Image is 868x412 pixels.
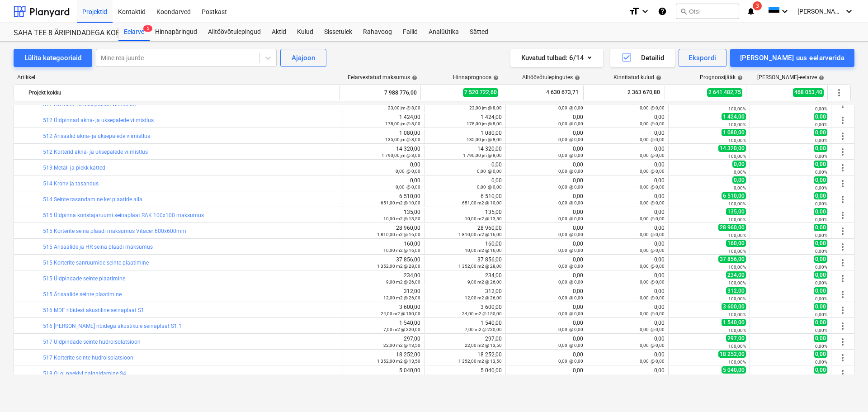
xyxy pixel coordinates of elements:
[558,343,583,348] small: 0,00 @ 0,00
[477,169,502,174] small: 0,00 @ 0,00
[347,272,420,285] div: 234,00
[383,343,420,348] small: 22,00 m2 @ 13,50
[837,178,848,189] span: Rohkem tegevusi
[728,265,746,270] small: 100,00%
[793,88,824,97] span: 468 053,40
[428,336,502,348] div: 297,00
[428,288,502,301] div: 312,00
[722,303,746,310] span: 3 600,00
[382,153,420,158] small: 1 790,00 jm @ 8,00
[383,295,420,300] small: 12,00 m2 @ 26,00
[640,248,665,253] small: 0,00 @ 0,00
[837,242,848,252] span: Rohkem tegevusi
[347,193,420,206] div: 6 510,00
[509,161,583,174] div: 0,00
[591,146,665,158] div: 0,00
[640,6,651,17] i: keyboard_arrow_down
[150,23,203,41] a: Hinnapäringud
[837,226,848,237] span: Rohkem tegevusi
[837,273,848,284] span: Rohkem tegevusi
[814,129,827,136] span: 0,00
[728,201,746,206] small: 100,00%
[347,146,420,158] div: 14 320,00
[388,105,420,110] small: 23,00 jm @ 8,00
[292,23,319,41] div: Kulud
[453,74,499,81] div: Hinnaprognoos
[522,74,580,81] div: Alltöövõtulepingutes
[266,23,292,41] div: Aktid
[815,328,827,333] small: 0,00%
[43,228,186,234] a: 515 Korterite seina plaadi maksumus Vitacer 600x600mm
[465,327,502,332] small: 7,00 m2 @ 220,00
[43,244,153,250] a: 515 Ärisaalide ja HR seina plaadi maksumus
[347,351,420,364] div: 18 252,00
[640,216,665,221] small: 0,00 @ 0,00
[815,122,827,127] small: 0,00%
[815,170,827,175] small: 0,00%
[347,114,420,127] div: 1 424,00
[591,256,665,269] div: 0,00
[610,49,675,67] button: Detailid
[428,193,502,206] div: 6 510,00
[779,6,790,17] i: keyboard_arrow_down
[728,328,746,333] small: 100,00%
[817,75,824,81] span: help
[814,208,827,215] span: 0,00
[640,105,665,110] small: 0,00 @ 0,00
[14,49,92,67] button: Lülita kategooriaid
[428,256,502,269] div: 37 856,00
[465,216,502,221] small: 10,00 m2 @ 13,50
[521,52,592,64] div: Kuvatud tulbad : 6/14
[377,232,420,237] small: 1 810,00 m2 @ 16,00
[844,6,854,17] i: keyboard_arrow_down
[385,137,420,142] small: 135,00 jm @ 8,00
[43,133,150,139] a: 512 Ärisaalid akna- ja uksepalede viimistlus
[640,343,665,348] small: 0,00 @ 0,00
[640,232,665,237] small: 0,00 @ 0,00
[728,249,746,254] small: 100,00%
[640,264,665,269] small: 0,00 @ 0,00
[464,23,494,41] a: Sätted
[726,271,746,279] span: 234,00
[509,114,583,127] div: 0,00
[347,209,420,222] div: 135,00
[680,8,687,15] span: search
[728,344,746,349] small: 100,00%
[347,177,420,190] div: 0,00
[410,75,417,81] span: help
[728,106,746,111] small: 100,00%
[734,170,746,175] small: 0,00%
[837,194,848,205] span: Rohkem tegevusi
[428,225,502,237] div: 28 960,00
[558,216,583,221] small: 0,00 @ 0,00
[814,319,827,326] span: 0,00
[43,260,149,266] a: 515 Korterite sanruumide seinte plaatimine
[381,311,420,316] small: 24,00 m2 @ 150,00
[347,241,420,253] div: 160,00
[558,153,583,158] small: 0,00 @ 0,00
[591,225,665,237] div: 0,00
[43,117,154,123] a: 512 Üldpinnad akna- ja uksepalede viimistlus
[591,209,665,222] div: 0,00
[837,131,848,142] span: Rohkem tegevusi
[467,137,502,142] small: 135,00 jm @ 8,00
[423,23,464,41] div: Analüütika
[458,232,502,237] small: 1 810,00 m2 @ 16,00
[509,336,583,348] div: 0,00
[726,335,746,342] span: 297,00
[43,196,142,203] a: 514 Seinte tasandamine ker.plaatide alla
[509,241,583,253] div: 0,00
[718,224,746,231] span: 28 960,00
[347,225,420,237] div: 28 960,00
[463,88,498,97] span: 7 520 722,60
[815,217,827,222] small: 0,00%
[558,169,583,174] small: 0,00 @ 0,00
[558,232,583,237] small: 0,00 @ 0,00
[462,311,502,316] small: 24,00 m2 @ 150,00
[728,154,746,159] small: 100,00%
[319,23,358,41] a: Sissetulek
[837,368,848,379] span: Rohkem tegevusi
[347,256,420,269] div: 37 856,00
[640,200,665,205] small: 0,00 @ 0,00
